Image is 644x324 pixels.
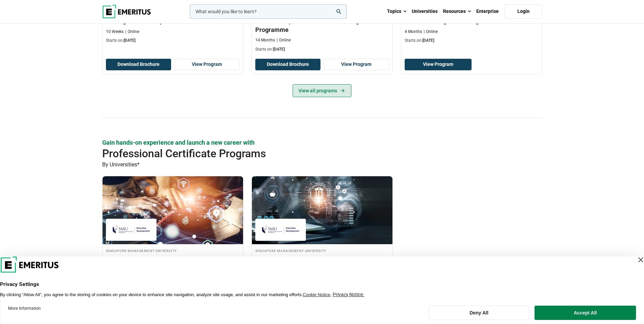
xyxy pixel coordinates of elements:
span: [DATE] [273,47,285,52]
p: 10 Weeks [106,29,124,35]
p: Gain hands-on experience and launch a new career with [102,138,542,147]
button: Download Brochure [106,59,171,70]
a: View Program [324,59,389,70]
h4: Singapore Management University [106,248,240,253]
h4: Singapore Management University [255,248,389,253]
p: Online [125,29,139,35]
a: Digital Transformation Course by Singapore Management University - Singapore Management Universit... [103,176,243,286]
span: [DATE] [124,38,135,43]
button: Download Brochure [255,59,320,70]
h3: Executive Diploma In Business Management Programme [255,17,389,34]
a: Login [505,4,542,19]
a: View all programs [293,84,351,97]
p: 4 Months [405,29,422,35]
input: woocommerce-product-search-field-0 [190,4,347,19]
a: Finance Course by Singapore Management University - Singapore Management University Singapore Man... [252,176,392,278]
a: View Program [405,59,472,70]
img: Singapore Management University [109,222,153,237]
p: Starts on: [405,38,538,43]
p: By Universities* [102,160,542,169]
p: Starts on: [255,47,389,52]
a: View Program [174,59,240,70]
img: Professional Certificate in Digital Transformation Programme | Online Digital Transformation Course [103,176,243,244]
img: Singapore Management University [259,222,303,237]
span: [DATE] [422,38,434,43]
p: 14 Months [255,37,275,43]
h2: Professional Certificate Programs [102,147,498,160]
p: Online [277,37,291,43]
p: Starts on: [106,38,240,43]
p: Online [424,29,438,35]
img: Professional Certificate in Fintech Programme | Online Finance Course [252,176,392,244]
